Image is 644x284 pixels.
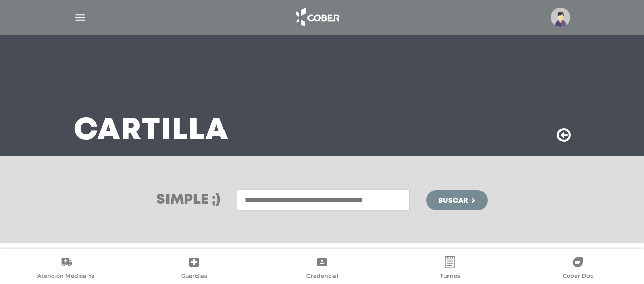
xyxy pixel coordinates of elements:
[290,5,344,29] img: logo_cober_home-white.png
[551,8,570,27] img: profile-placeholder.svg
[258,256,386,282] a: Credencial
[74,11,87,24] img: Cober_menu-lines-white.svg
[130,256,258,282] a: Guardias
[386,256,514,282] a: Turnos
[426,190,487,210] button: Buscar
[37,272,95,281] span: Atención Médica Ya
[438,197,468,204] span: Buscar
[74,118,229,144] h3: Cartilla
[306,272,338,281] span: Credencial
[514,256,642,282] a: Cober Doc
[563,272,593,281] span: Cober Doc
[440,272,460,281] span: Turnos
[156,193,220,207] h3: Simple ;)
[181,272,207,281] span: Guardias
[2,256,130,282] a: Atención Médica Ya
